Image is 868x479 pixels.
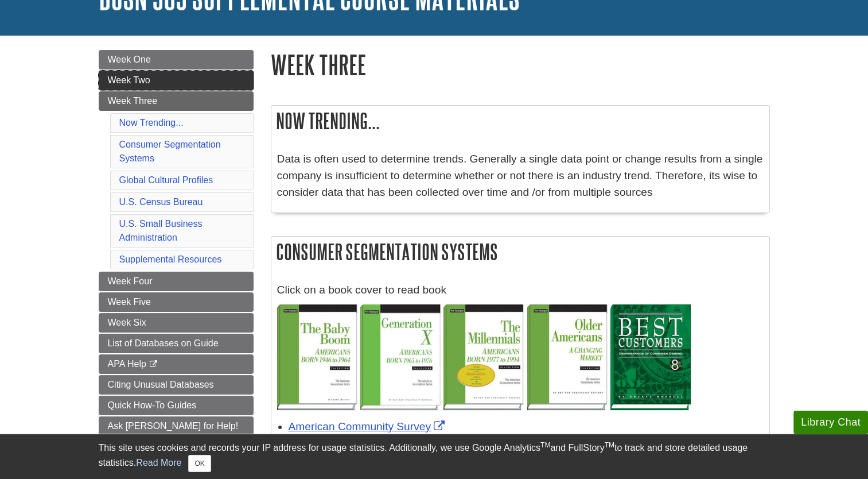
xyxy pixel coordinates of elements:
[108,400,197,410] span: Quick How-To Guides
[108,359,146,369] span: APA Help
[271,50,770,79] h1: Week Three
[99,292,254,312] a: Week Five
[99,50,254,436] div: Guide Page Menu
[540,441,550,449] sup: TM
[99,334,254,353] a: List of Databases on Guide
[108,75,150,85] span: Week Two
[99,71,254,90] a: Week Two
[149,361,158,368] i: This link opens in a new window
[99,396,254,415] a: Quick How-To Guides
[99,50,254,69] a: Week One
[271,237,769,267] h2: Consumer Segmentation Systems
[99,416,254,436] a: Ask [PERSON_NAME] for Help!
[188,455,211,472] button: Close
[793,411,868,434] button: Library Chat
[99,313,254,333] a: Week Six
[99,441,770,472] div: This site uses cookies and records your IP address for usage statistics. Additionally, we use Goo...
[108,421,239,431] span: Ask [PERSON_NAME] for Help!
[108,318,146,327] span: Week Six
[605,441,614,449] sup: TM
[99,375,254,395] a: Citing Unusual Databases
[108,55,151,64] span: Week One
[360,304,441,410] img: Generation X: Americans Born 1965 to 1976
[99,91,254,111] a: Week Three
[119,118,184,128] a: Now Trending...
[108,380,214,389] span: Citing Unusual Databases
[527,304,608,410] img: Older Americans: A Changing Market
[108,276,153,286] span: Week Four
[136,458,181,468] a: Read More
[119,197,203,207] a: U.S. Census Bureau
[271,106,769,136] h2: Now Trending...
[277,304,357,410] img: The Baby Boom: Americans Born 1946 to 1964
[277,151,764,200] p: Data is often used to determine trends. Generally a single data point or change results from a si...
[99,354,254,374] a: APA Help
[108,297,151,307] span: Week Five
[119,254,222,264] a: Supplemental Resources
[277,282,764,299] p: Click on a book cover to read book
[99,272,254,291] a: Week Four
[289,420,447,432] a: Link opens in new window
[108,338,219,348] span: List of Databases on Guide
[610,304,691,410] img: Best Customers: Demographics of Consumer Demand
[119,140,221,163] a: Consumer Segmentation Systems
[443,304,524,410] img: The Millennials: Americans Born 1977 to 1994
[108,96,158,106] span: Week Three
[119,175,213,185] a: Global Cultural Profiles
[119,219,203,242] a: U.S. Small Business Administration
